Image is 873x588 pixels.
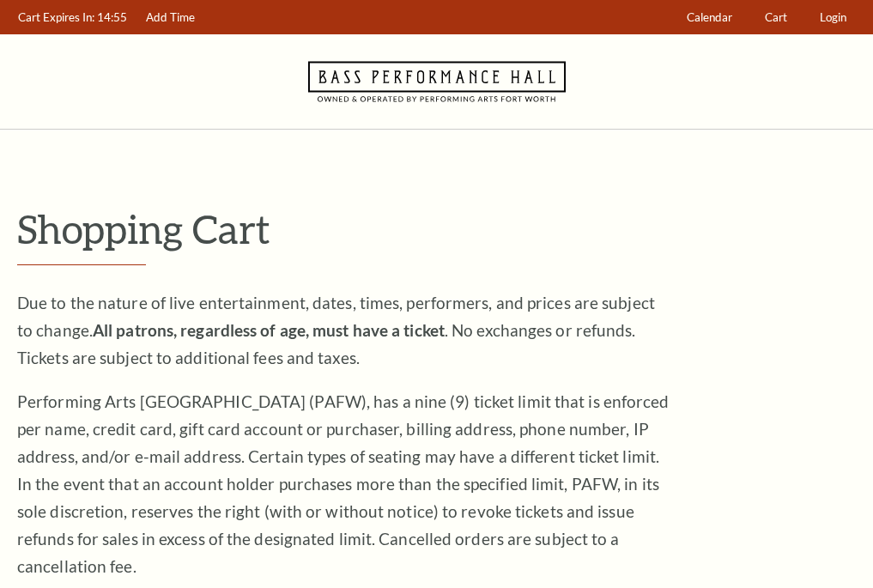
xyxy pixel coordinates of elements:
[97,10,127,24] span: 14:55
[812,1,855,34] a: Login
[18,10,94,24] span: Cart Expires In:
[93,320,445,340] strong: All patrons, regardless of age, must have a ticket
[17,388,670,580] p: Performing Arts [GEOGRAPHIC_DATA] (PAFW), has a nine (9) ticket limit that is enforced per name, ...
[820,10,846,24] span: Login
[679,1,741,34] a: Calendar
[138,1,203,34] a: Add Time
[765,10,787,24] span: Cart
[17,293,655,367] span: Due to the nature of live entertainment, dates, times, performers, and prices are subject to chan...
[17,207,856,251] p: Shopping Cart
[757,1,796,34] a: Cart
[687,10,732,24] span: Calendar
